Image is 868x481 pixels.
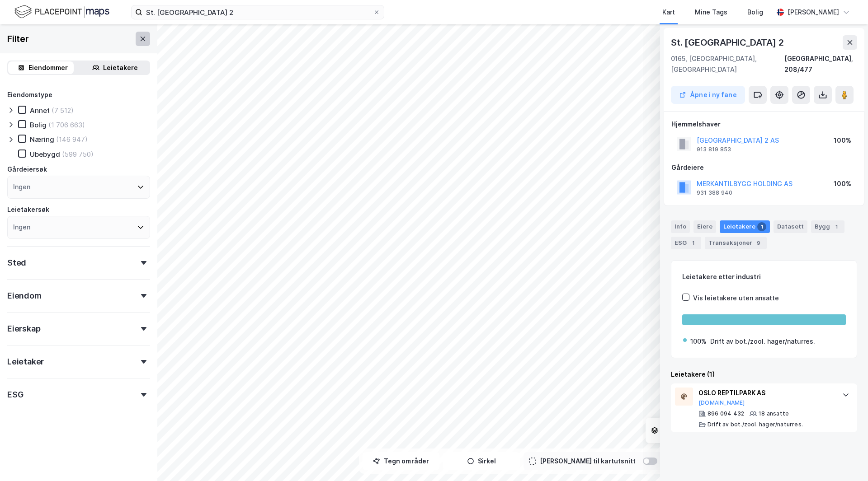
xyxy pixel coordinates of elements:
div: Kart [662,7,675,18]
div: OSLO REPTILPARK AS [698,388,833,398]
div: Næring [30,135,54,144]
div: [PERSON_NAME] til kartutsnitt [540,456,636,467]
div: (1 706 663) [48,121,85,129]
div: [PERSON_NAME] [788,7,839,18]
div: Eiendommer [28,62,68,73]
div: Leietakere [720,220,770,233]
div: ESG [671,237,701,249]
div: Vis leietakere uten ansatte [693,293,779,304]
div: 1 [689,238,698,248]
div: 100% [690,336,707,347]
div: Eiendom [7,290,42,301]
div: Datasett [774,220,807,233]
div: (599 750) [62,150,94,159]
div: Eiendomstype [7,89,52,100]
div: Bolig [30,121,47,129]
div: Mine Tags [695,7,727,18]
div: Eierskap [7,323,40,334]
div: 100% [834,178,851,189]
div: St. [GEOGRAPHIC_DATA] 2 [671,35,785,50]
div: Gårdeiersøk [7,164,47,175]
div: Ingen [13,182,30,192]
button: Tegn områder [363,452,439,470]
div: Bygg [811,220,844,233]
div: Leietakere [103,62,138,73]
div: Drift av bot./zool. hager/naturres. [710,336,815,347]
div: Annet [30,106,50,115]
button: Åpne i ny fane [671,86,745,104]
div: 896 094 432 [708,410,744,417]
div: Leietakere (1) [671,369,857,380]
div: [GEOGRAPHIC_DATA], 208/477 [784,53,857,75]
iframe: Chat Widget [823,438,868,481]
button: Sirkel [443,452,520,470]
div: (7 512) [52,106,74,115]
div: 9 [754,238,763,248]
div: Ingen [13,222,30,233]
div: Transaksjoner [705,237,767,249]
div: ESG [7,389,23,400]
div: Sted [7,257,26,268]
div: 1 [832,222,841,231]
div: 100% [834,135,851,146]
div: Hjemmelshaver [671,119,857,130]
div: Leietakere etter industri [682,271,846,282]
div: Filter [7,32,29,46]
div: 1 [757,222,766,231]
div: 913 819 853 [697,146,731,153]
div: 0165, [GEOGRAPHIC_DATA], [GEOGRAPHIC_DATA] [671,53,784,75]
div: (146 947) [56,135,88,144]
div: Ubebygd [30,150,60,159]
div: Leietakersøk [7,204,49,215]
div: Drift av bot./zool. hager/naturres. [708,421,803,428]
img: logo.f888ab2527a4732fd821a326f86c7f29.svg [14,4,109,20]
div: Info [671,220,690,233]
button: [DOMAIN_NAME] [698,399,745,406]
div: Kontrollprogram for chat [823,438,868,481]
div: Eiere [693,220,716,233]
div: 18 ansatte [759,410,789,417]
input: Søk på adresse, matrikkel, gårdeiere, leietakere eller personer [142,5,373,19]
div: Gårdeiere [671,162,857,173]
div: Leietaker [7,356,44,367]
div: 931 388 940 [697,189,732,196]
div: Bolig [747,7,763,18]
